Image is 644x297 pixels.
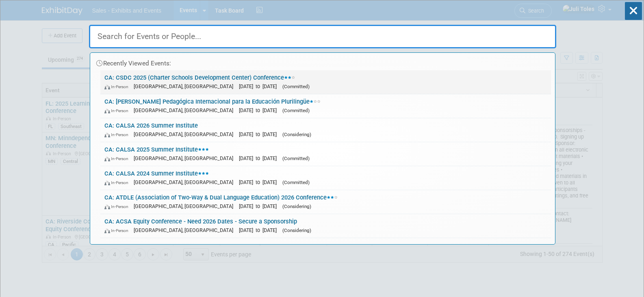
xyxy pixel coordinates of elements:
span: [DATE] to [DATE] [239,179,281,185]
span: (Considering) [282,132,311,137]
a: CA: CALSA 2025 Summer Institute In-Person [GEOGRAPHIC_DATA], [GEOGRAPHIC_DATA] [DATE] to [DATE] (... [100,142,551,166]
span: [DATE] to [DATE] [239,107,281,113]
span: In-Person [104,180,132,185]
span: [GEOGRAPHIC_DATA], [GEOGRAPHIC_DATA] [134,227,237,233]
span: [GEOGRAPHIC_DATA], [GEOGRAPHIC_DATA] [134,155,237,161]
span: (Considering) [282,204,311,209]
a: CA: CSDC 2025 (Charter Schools Development Center) Conference In-Person [GEOGRAPHIC_DATA], [GEOGR... [100,70,551,94]
span: In-Person [104,84,132,89]
span: In-Person [104,132,132,137]
span: In-Person [104,156,132,161]
span: [DATE] to [DATE] [239,203,281,209]
span: (Committed) [282,108,310,113]
span: [DATE] to [DATE] [239,83,281,89]
span: [GEOGRAPHIC_DATA], [GEOGRAPHIC_DATA] [134,203,237,209]
a: CA: CALSA 2026 Summer Institute In-Person [GEOGRAPHIC_DATA], [GEOGRAPHIC_DATA] [DATE] to [DATE] (... [100,118,551,142]
input: Search for Events or People... [89,25,556,48]
span: (Committed) [282,84,310,89]
div: Recently Viewed Events: [94,53,551,70]
span: (Committed) [282,180,310,185]
span: [GEOGRAPHIC_DATA], [GEOGRAPHIC_DATA] [134,83,237,89]
a: CA: [PERSON_NAME] Pedagógica Internacional para la Educación Plurilingüe In-Person [GEOGRAPHIC_DA... [100,94,551,118]
span: In-Person [104,228,132,233]
span: In-Person [104,108,132,113]
a: CA: ATDLE (Association of Two-Way & Dual Language Education) 2026 Conference In-Person [GEOGRAPHI... [100,190,551,214]
span: [DATE] to [DATE] [239,227,281,233]
span: [GEOGRAPHIC_DATA], [GEOGRAPHIC_DATA] [134,131,237,137]
span: (Considering) [282,228,311,233]
a: CA: ACSA Equity Conference - Need 2026 Dates - Secure a Sponsorship In-Person [GEOGRAPHIC_DATA], ... [100,214,551,238]
span: [GEOGRAPHIC_DATA], [GEOGRAPHIC_DATA] [134,179,237,185]
span: In-Person [104,204,132,209]
span: (Committed) [282,156,310,161]
span: [DATE] to [DATE] [239,155,281,161]
span: [GEOGRAPHIC_DATA], [GEOGRAPHIC_DATA] [134,107,237,113]
span: [DATE] to [DATE] [239,131,281,137]
a: CA: CALSA 2024 Summer Institute In-Person [GEOGRAPHIC_DATA], [GEOGRAPHIC_DATA] [DATE] to [DATE] (... [100,166,551,190]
